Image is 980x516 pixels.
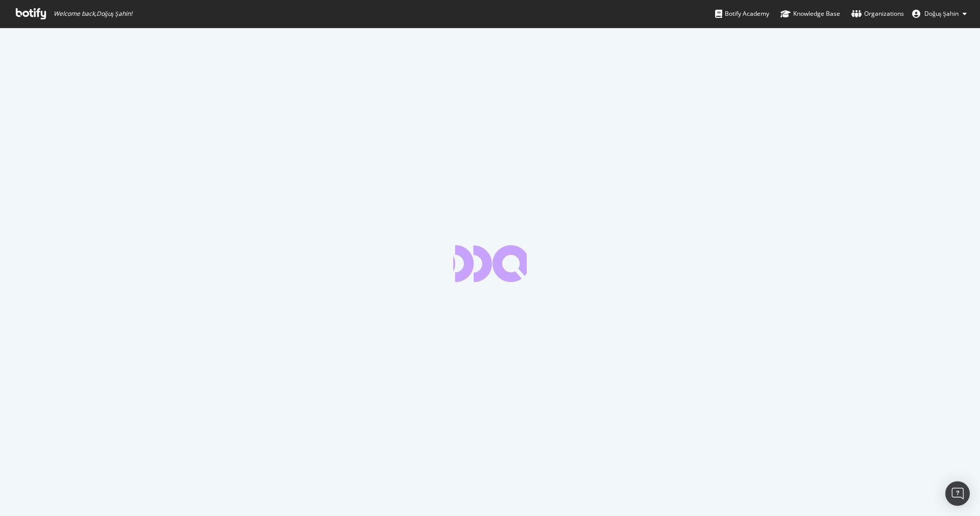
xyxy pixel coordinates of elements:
[715,9,769,19] div: Botify Academy
[54,10,132,18] span: Welcome back, Doğuş Şahin !
[945,481,970,506] div: Open Intercom Messenger
[453,245,527,282] div: animation
[904,6,975,22] button: Doğuş Şahin
[780,9,840,19] div: Knowledge Base
[851,9,904,19] div: Organizations
[924,9,959,18] span: Doğuş Şahin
